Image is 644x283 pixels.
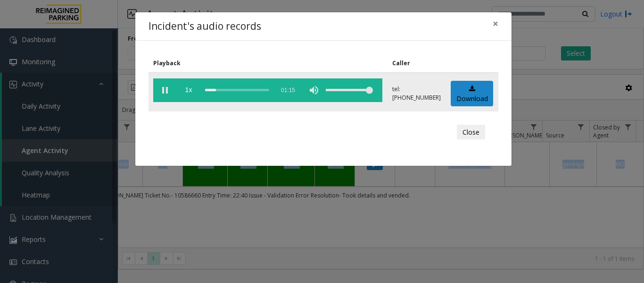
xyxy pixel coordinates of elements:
button: Close [486,12,505,35]
a: Download [451,81,493,107]
div: scrub bar [205,78,269,102]
th: Caller [388,54,446,73]
span: × [493,17,498,30]
div: volume level [326,78,373,102]
th: Playback [149,54,388,73]
span: playback speed button [177,78,200,102]
p: tel:[PHONE_NUMBER] [392,85,441,102]
h4: Incident's audio records [149,19,261,34]
button: Close [457,125,485,140]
